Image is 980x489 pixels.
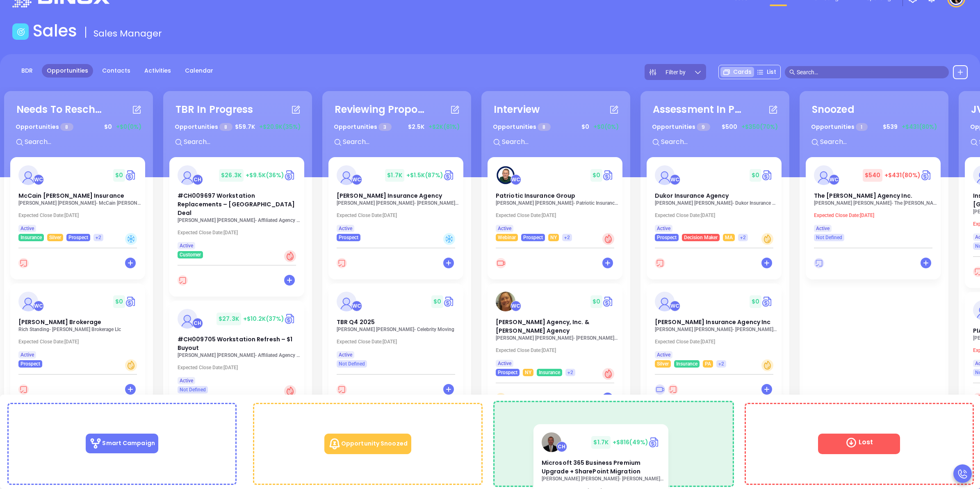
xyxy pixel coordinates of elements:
[767,68,776,76] span: List
[86,434,158,453] p: Smart Campaign
[97,64,135,78] a: Contacts
[602,368,614,380] div: Hot
[42,64,93,78] a: Opportunities
[761,359,773,371] div: Warm
[797,68,944,77] input: Search…
[602,233,614,245] div: Hot
[125,233,137,245] div: Cold
[33,21,77,41] h1: Sales
[284,385,296,397] div: Hot
[93,27,162,40] span: Sales Manager
[789,69,795,75] span: search
[733,68,752,76] span: Cards
[570,433,656,455] span: Won
[180,64,218,78] a: Calendar
[324,434,411,454] p: Opportunity Snoozed
[139,64,176,78] a: Activities
[665,69,686,75] span: Filter by
[443,233,455,245] div: Cold
[16,64,38,78] a: BDR
[761,233,773,245] div: Warm
[284,250,296,262] div: Hot
[125,359,137,371] div: Warm
[818,434,900,454] span: Lost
